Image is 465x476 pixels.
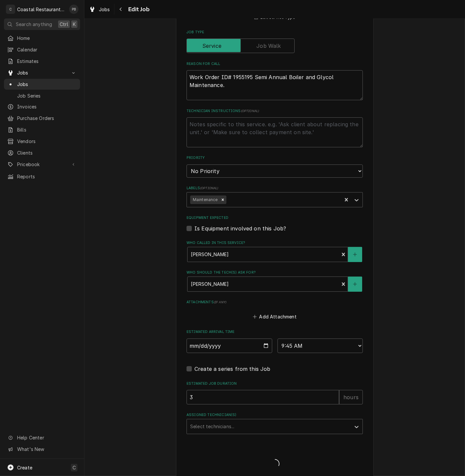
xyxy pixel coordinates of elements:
a: Calendar [4,44,80,55]
div: Labels [187,186,363,207]
div: Estimated Job Duration [187,381,363,404]
a: Home [4,33,80,44]
label: Priority [187,155,363,161]
a: Job Series [4,90,80,101]
label: Technician Instructions [187,108,363,114]
button: Search anythingCtrlK [4,18,80,30]
label: Is Equipment involved on this Job? [194,224,286,232]
a: Bills [4,124,80,135]
span: Edit Job [126,5,150,14]
span: Purchase Orders [17,115,77,122]
div: Assigned Technician(s) [187,412,363,434]
button: Navigate back [116,4,126,15]
a: Purchase Orders [4,113,80,124]
div: Phill Blush's Avatar [69,5,78,14]
span: ( optional ) [241,109,259,113]
span: C [73,464,76,471]
label: Assigned Technician(s) [187,412,363,418]
div: Who should the tech(s) ask for? [187,270,363,291]
span: Invoices [17,103,77,110]
a: Jobs [4,79,80,90]
div: Job Type [187,30,363,53]
span: Home [17,35,77,42]
label: Attachments [187,300,363,305]
label: Create a series from this Job [194,365,271,373]
svg: Create New Contact [353,252,357,257]
span: Bills [17,126,77,133]
div: Maintenance [190,195,219,204]
label: Who called in this service? [187,240,363,246]
span: Jobs [99,6,110,13]
span: Jobs [17,69,67,76]
button: Create New Contact [348,277,362,292]
a: Go to What's New [4,444,80,455]
span: Jobs [17,81,77,88]
span: Loading... [187,457,363,471]
a: Invoices [4,101,80,112]
div: Reason For Call [187,61,363,100]
div: Equipment Expected [187,215,363,232]
span: Pricebook [17,161,67,168]
a: Estimates [4,56,80,67]
span: ( optional ) [200,186,218,190]
span: Help Center [17,434,76,441]
span: Reports [17,173,77,180]
span: K [73,21,76,28]
span: Clients [17,149,77,156]
label: Estimated Job Duration [187,381,363,386]
div: C [6,5,15,14]
span: ( if any ) [214,300,226,304]
a: Go to Pricebook [4,159,80,170]
span: Create [17,465,32,470]
div: Technician Instructions [187,108,363,147]
a: Vendors [4,136,80,147]
button: Add Attachment [252,312,298,321]
button: Create New Contact [348,247,362,262]
select: Time Select [277,339,363,353]
a: Go to Help Center [4,432,80,443]
label: Reason For Call [187,61,363,67]
div: Attachments [187,300,363,321]
div: Coastal Restaurant Repair [17,6,66,13]
label: Who should the tech(s) ask for? [187,270,363,275]
span: Calendar [17,46,77,53]
span: Job Series [17,92,77,99]
span: What's New [17,446,76,453]
span: Ctrl [60,21,68,28]
a: Go to Jobs [4,67,80,78]
textarea: Work Order ID# 1955195 Semi Annual Boiler and Glycol Maintenance. [187,70,363,100]
a: Clients [4,147,80,158]
span: Search anything [16,21,52,28]
div: Priority [187,155,363,177]
div: hours [339,390,363,404]
input: Date [187,339,272,353]
div: Estimated Arrival Time [187,329,363,353]
label: Estimated Arrival Time [187,329,363,335]
div: PB [69,5,78,14]
a: Reports [4,171,80,182]
label: Job Type [187,30,363,35]
a: Jobs [86,4,113,15]
div: Who called in this service? [187,240,363,262]
label: Labels [187,186,363,191]
div: Remove Maintenance [219,195,226,204]
span: Estimates [17,58,77,65]
svg: Create New Contact [353,282,357,286]
label: Equipment Expected [187,215,363,221]
span: Vendors [17,138,77,145]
